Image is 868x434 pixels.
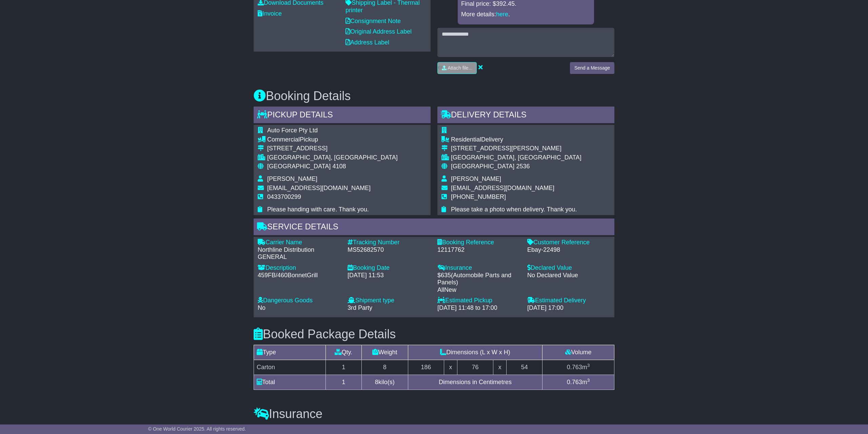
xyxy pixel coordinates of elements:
[461,0,591,8] p: Final price: $392.45.
[527,246,610,254] div: Ebay-22498
[258,246,341,261] div: Northline Distribution GENERAL
[408,360,444,375] td: 186
[437,246,520,254] div: 12117762
[254,375,326,390] td: Total
[451,175,501,182] span: [PERSON_NAME]
[587,378,590,383] sup: 3
[516,163,530,170] span: 2536
[346,28,412,35] a: Original Address Label
[346,39,389,46] a: Address Label
[267,206,369,213] span: Please handing with care. Thank you.
[258,272,341,279] div: 459FB/460BonnetGrill
[527,239,610,246] div: Customer Reference
[258,264,341,272] div: Description
[451,206,577,213] span: Please take a photo when delivery. Thank you.
[461,11,591,18] p: More details: .
[148,426,246,432] span: © One World Courier 2025. All rights reserved.
[527,272,610,279] div: No Declared Value
[267,145,398,152] div: [STREET_ADDRESS]
[267,175,317,182] span: [PERSON_NAME]
[258,297,341,304] div: Dangerous Goods
[437,239,520,246] div: Booking Reference
[542,360,614,375] td: m
[496,11,508,18] a: here
[408,375,542,390] td: Dimensions in Centimetres
[267,127,318,134] span: Auto Force Pty Ltd
[332,163,346,170] span: 4108
[444,360,457,375] td: x
[437,272,520,294] div: $ ( )
[254,327,614,341] h3: Booked Package Details
[451,154,581,162] div: [GEOGRAPHIC_DATA], [GEOGRAPHIC_DATA]
[570,62,614,74] button: Send a Message
[348,304,372,311] span: 3rd Party
[254,219,614,237] div: Service Details
[542,375,614,390] td: m
[457,360,493,375] td: 76
[258,239,341,246] div: Carrier Name
[451,136,581,144] div: Delivery
[254,360,326,375] td: Carton
[527,304,610,312] div: [DATE] 17:00
[375,379,378,385] span: 8
[361,360,408,375] td: 8
[267,193,301,200] span: 0433700299
[325,345,361,360] td: Qty.
[325,360,361,375] td: 1
[254,345,326,360] td: Type
[348,272,431,279] div: [DATE] 11:53
[267,154,398,162] div: [GEOGRAPHIC_DATA], [GEOGRAPHIC_DATA]
[567,379,582,385] span: 0.763
[527,264,610,272] div: Declared Value
[361,375,408,390] td: kilo(s)
[346,18,401,24] a: Consignment Note
[408,345,542,360] td: Dimensions (L x W x H)
[507,360,542,375] td: 54
[437,304,520,312] div: [DATE] 11:48 to 17:00
[267,136,300,143] span: Commercial
[258,10,282,17] a: Invoice
[451,193,506,200] span: [PHONE_NUMBER]
[348,239,431,246] div: Tracking Number
[267,136,398,144] div: Pickup
[587,363,590,368] sup: 3
[437,297,520,304] div: Estimated Pickup
[254,107,431,125] div: Pickup Details
[451,163,514,170] span: [GEOGRAPHIC_DATA]
[437,286,520,294] div: AllNew
[254,407,614,421] h3: Insurance
[451,136,481,143] span: Residential
[267,185,371,191] span: [EMAIL_ADDRESS][DOMAIN_NAME]
[493,360,506,375] td: x
[361,345,408,360] td: Weight
[254,89,614,103] h3: Booking Details
[267,163,331,170] span: [GEOGRAPHIC_DATA]
[258,304,265,311] span: No
[451,145,581,152] div: [STREET_ADDRESS][PERSON_NAME]
[437,107,614,125] div: Delivery Details
[348,246,431,254] div: MS52682570
[567,364,582,371] span: 0.763
[348,264,431,272] div: Booking Date
[542,345,614,360] td: Volume
[527,297,610,304] div: Estimated Delivery
[325,375,361,390] td: 1
[441,272,451,279] span: 635
[451,185,554,191] span: [EMAIL_ADDRESS][DOMAIN_NAME]
[437,272,511,286] span: Automobile Parts and Panels
[348,297,431,304] div: Shipment type
[437,264,520,272] div: Insurance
